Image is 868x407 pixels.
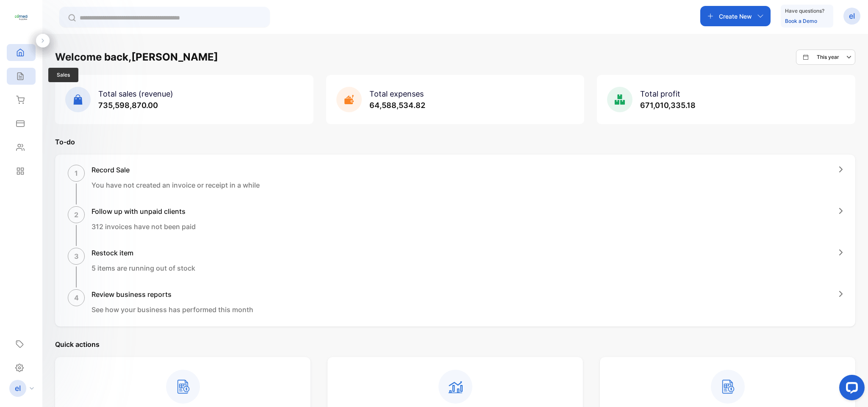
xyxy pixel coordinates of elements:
img: logo [15,11,28,24]
a: Book a Demo [785,18,817,24]
p: See how your business has performed this month [92,305,253,315]
span: Total profit [640,89,680,98]
p: el [849,11,855,22]
span: Total expenses [369,89,424,98]
h1: Follow up with unpaid clients [92,206,196,216]
p: Have questions? [785,7,824,15]
button: el [843,6,860,26]
p: 3 [74,251,79,261]
p: To-do [55,137,855,147]
iframe: LiveChat chat widget [832,371,868,407]
p: el [15,383,21,394]
span: Total sales (revenue) [98,89,173,98]
p: 5 items are running out of stock [92,263,195,273]
p: 312 invoices have not been paid [92,221,196,232]
h1: Record Sale [92,165,260,175]
h1: Restock item [92,248,195,258]
span: 671,010,335.18 [640,101,696,110]
h1: Welcome back, [PERSON_NAME] [55,50,218,65]
button: This year [796,50,855,65]
p: Create New [719,12,752,21]
p: 4 [74,293,79,303]
span: Sales [48,68,78,82]
h1: Review business reports [92,289,253,299]
p: This year [817,53,839,61]
p: 1 [75,168,78,178]
p: Quick actions [55,339,855,349]
p: You have not created an invoice or receipt in a while [92,180,260,190]
p: 2 [74,210,78,220]
button: Create New [700,6,771,26]
span: 735,598,870.00 [98,101,158,110]
span: 64,588,534.82 [369,101,425,110]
